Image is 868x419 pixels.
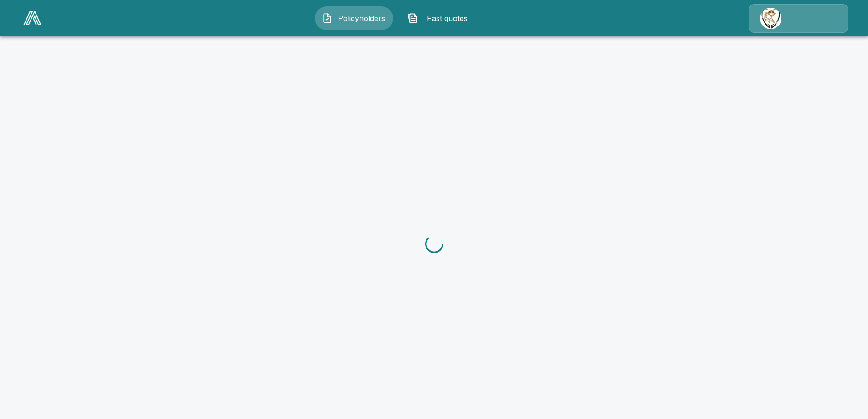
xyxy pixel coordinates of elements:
[407,13,418,24] img: Past quotes Icon
[322,13,333,24] img: Policyholders Icon
[401,6,479,30] button: Past quotes IconPast quotes
[422,13,472,24] span: Past quotes
[336,13,386,24] span: Policyholders
[23,11,41,25] img: AA Logo
[315,6,393,30] button: Policyholders IconPolicyholders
